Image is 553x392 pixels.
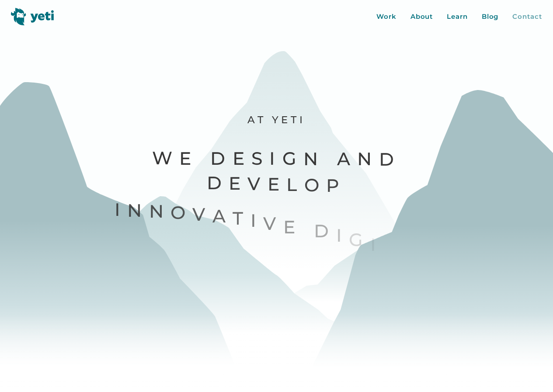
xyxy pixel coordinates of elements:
[127,199,149,222] span: n
[410,12,433,22] a: About
[376,12,396,22] a: Work
[115,198,127,221] span: I
[447,12,468,22] a: Learn
[482,12,499,22] a: Blog
[11,8,54,25] img: Yeti logo
[370,233,383,256] span: i
[113,114,439,127] p: At Yeti
[512,12,542,22] a: Contact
